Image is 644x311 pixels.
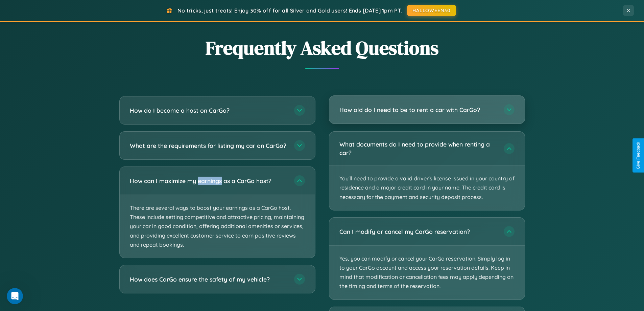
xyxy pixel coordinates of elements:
[130,177,287,185] h3: How can I maximize my earnings as a CarGo host?
[407,5,456,16] button: HALLOWEEN30
[130,275,287,284] h3: How does CarGo ensure the safety of my vehicle?
[177,7,402,14] span: No tricks, just treats! Enjoy 30% off for all Silver and Gold users! Ends [DATE] 1pm PT.
[339,140,497,157] h3: What documents do I need to provide when renting a car?
[339,106,497,114] h3: How old do I need to be to rent a car with CarGo?
[130,106,287,115] h3: How do I become a host on CarGo?
[7,288,23,304] iframe: Intercom live chat
[339,227,497,236] h3: Can I modify or cancel my CarGo reservation?
[329,246,525,299] p: Yes, you can modify or cancel your CarGo reservation. Simply log in to your CarGo account and acc...
[130,141,287,150] h3: What are the requirements for listing my car on CarGo?
[119,35,525,61] h2: Frequently Asked Questions
[636,142,641,169] div: Give Feedback
[120,195,315,258] p: There are several ways to boost your earnings as a CarGo host. These include setting competitive ...
[329,165,525,210] p: You'll need to provide a valid driver's license issued in your country of residence and a major c...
